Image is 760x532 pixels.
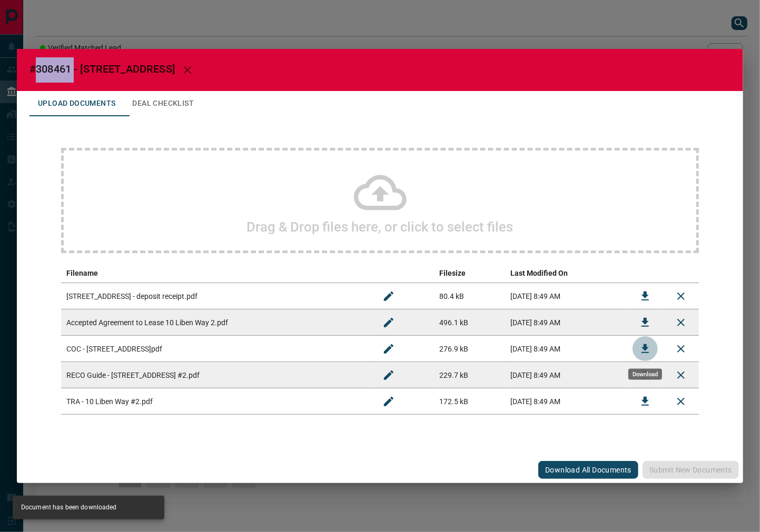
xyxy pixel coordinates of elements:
[505,336,627,362] td: [DATE] 8:49 AM
[668,389,694,414] button: Remove File
[628,369,662,380] div: Download
[376,363,401,388] button: Rename
[61,388,371,415] td: TRA - 10 Liben Way #2.pdf
[668,336,694,362] button: Remove File
[633,336,658,362] button: Download
[633,284,658,309] button: Download
[61,148,699,253] div: Drag & Drop files here, or click to select files
[61,264,371,283] th: Filename
[247,219,514,235] h2: Drag & Drop files here, or click to select files
[376,389,401,414] button: Rename
[505,283,627,309] td: [DATE] 8:49 AM
[538,461,638,479] button: Download All Documents
[505,388,627,415] td: [DATE] 8:49 AM
[663,264,699,283] th: delete file action column
[376,336,401,362] button: Rename
[627,264,663,283] th: download action column
[61,309,371,336] td: Accepted Agreement to Lease 10 Liben Way 2.pdf
[668,363,694,388] button: Remove File
[633,310,658,335] button: Download
[29,91,124,116] button: Upload Documents
[505,362,627,388] td: [DATE] 8:49 AM
[668,284,694,309] button: Remove File
[434,283,505,309] td: 80.4 kB
[376,310,401,335] button: Rename
[633,389,658,414] button: Download
[124,91,202,116] button: Deal Checklist
[505,264,627,283] th: Last Modified On
[371,264,434,283] th: edit column
[434,388,505,415] td: 172.5 kB
[61,362,371,388] td: RECO Guide - [STREET_ADDRESS] #2.pdf
[434,336,505,362] td: 276.9 kB
[61,283,371,309] td: [STREET_ADDRESS] - deposit receipt.pdf
[376,284,401,309] button: Rename
[668,310,694,335] button: Remove File
[505,309,627,336] td: [DATE] 8:49 AM
[61,336,371,362] td: COC - [STREET_ADDRESS]pdf
[434,362,505,388] td: 229.7 kB
[29,63,175,75] span: #308461 - [STREET_ADDRESS]
[434,309,505,336] td: 496.1 kB
[434,264,505,283] th: Filesize
[21,499,117,516] div: Document has been downloaded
